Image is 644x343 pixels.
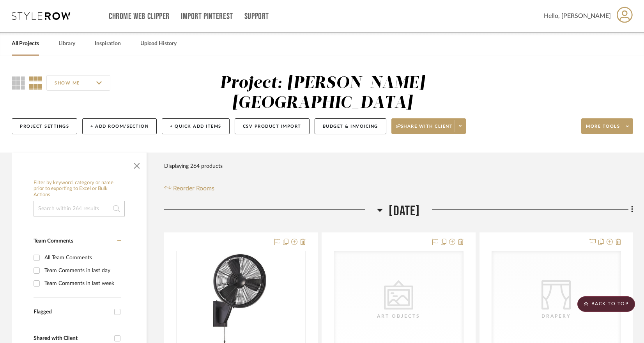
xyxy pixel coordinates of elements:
[58,39,75,49] a: Library
[82,118,157,134] button: + Add Room/Section
[44,277,119,290] div: Team Comments in last week
[581,118,633,134] button: More tools
[586,123,620,135] span: More tools
[162,118,230,134] button: + Quick Add Items
[140,39,177,49] a: Upload History
[12,118,77,134] button: Project Settings
[109,13,170,20] a: Chrome Web Clipper
[95,39,121,49] a: Inspiration
[244,13,269,20] a: Support
[396,123,453,135] span: Share with client
[34,309,110,315] div: Flagged
[34,180,125,198] h6: Filter by keyword, category or name prior to exporting to Excel or Bulk Actions
[235,118,310,134] button: CSV Product Import
[517,312,595,320] div: Drapery
[34,238,73,244] span: Team Comments
[173,184,214,193] span: Reorder Rooms
[389,203,420,220] span: [DATE]
[164,184,214,193] button: Reorder Rooms
[220,75,425,111] div: Project: [PERSON_NAME][GEOGRAPHIC_DATA]
[359,312,437,320] div: Art Objects
[129,157,145,172] button: Close
[164,158,223,174] div: Displaying 264 products
[44,252,119,264] div: All Team Comments
[12,39,39,49] a: All Projects
[391,118,466,134] button: Share with client
[34,335,110,342] div: Shared with Client
[315,118,386,134] button: Budget & Invoicing
[181,13,233,20] a: Import Pinterest
[577,296,635,312] scroll-to-top-button: BACK TO TOP
[34,201,125,216] input: Search within 264 results
[44,264,119,277] div: Team Comments in last day
[544,11,611,21] span: Hello, [PERSON_NAME]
